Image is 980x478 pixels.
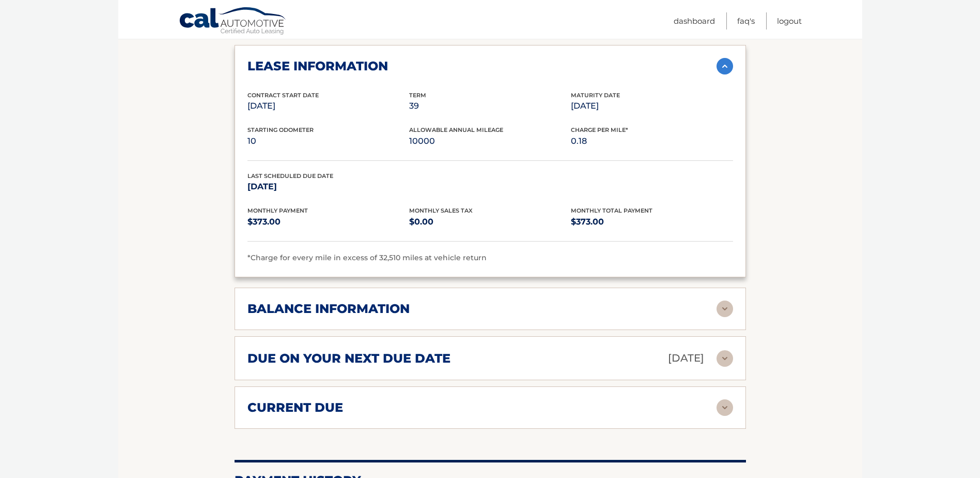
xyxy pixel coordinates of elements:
[717,399,733,416] img: accordion-rest.svg
[409,126,503,133] span: Allowable Annual Mileage
[247,99,409,113] p: [DATE]
[247,126,314,133] span: Starting Odometer
[571,99,733,113] p: [DATE]
[409,134,571,148] p: 10000
[668,349,704,367] p: [DATE]
[247,92,319,99] span: Contract Start Date
[409,215,571,229] p: $0.00
[247,180,409,194] p: [DATE]
[247,58,388,74] h2: lease information
[717,301,733,317] img: accordion-rest.svg
[247,253,487,262] span: *Charge for every mile in excess of 32,510 miles at vehicle return
[571,126,628,133] span: Charge Per Mile*
[571,92,620,99] span: Maturity Date
[409,207,473,214] span: Monthly Sales Tax
[247,351,450,366] h2: due on your next due date
[717,58,733,74] img: accordion-active.svg
[777,12,802,29] a: Logout
[179,7,287,37] a: Cal Automotive
[247,207,308,214] span: Monthly Payment
[409,99,571,113] p: 39
[247,134,409,148] p: 10
[737,12,755,29] a: FAQ's
[409,92,426,99] span: Term
[674,12,715,29] a: Dashboard
[247,400,343,415] h2: current due
[247,301,410,317] h2: balance information
[571,207,652,214] span: Monthly Total Payment
[571,134,733,148] p: 0.18
[571,215,733,229] p: $373.00
[717,350,733,367] img: accordion-rest.svg
[247,172,333,180] span: Last Scheduled Due Date
[247,215,409,229] p: $373.00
